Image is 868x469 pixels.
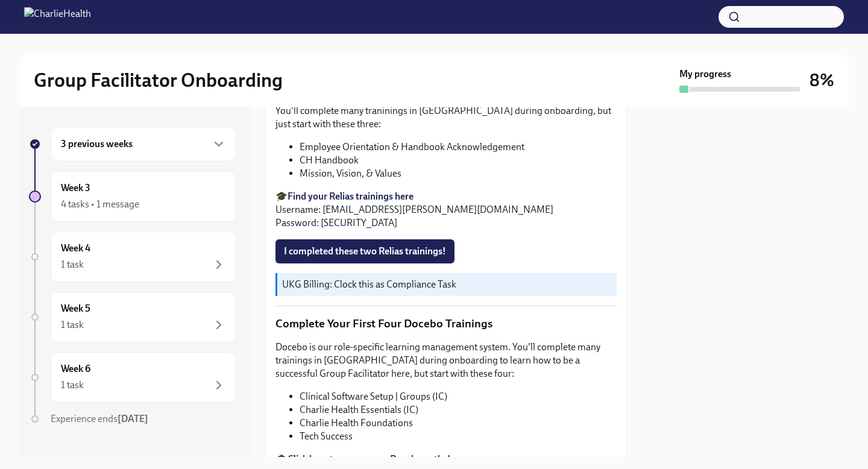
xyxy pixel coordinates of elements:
[275,104,617,131] p: You'll complete many traninings in [GEOGRAPHIC_DATA] during onboarding, but just start with these...
[118,413,148,424] strong: [DATE]
[275,341,617,380] p: Docebo is our role-specific learning management system. You'll complete many trainings in [GEOGRA...
[61,137,133,151] h6: 3 previous weeks
[61,242,90,255] h6: Week 4
[29,292,236,342] a: Week 51 task
[810,69,834,91] h3: 8%
[51,127,236,162] div: 3 previous weeks
[61,362,90,376] h6: Week 6
[275,239,454,263] button: I completed these two Relias trainings!
[34,68,283,92] h2: Group Facilitator Onboarding
[300,154,617,167] li: CH Handbook
[300,390,617,403] li: Clinical Software Setup | Groups (IC)
[61,302,90,315] h6: Week 5
[61,198,139,211] div: 4 tasks • 1 message
[51,413,148,424] span: Experience ends
[300,140,617,154] li: Employee Orientation & Handbook Acknowledgement
[282,278,612,291] p: UKG Billing: Clock this as Compliance Task
[679,68,731,81] strong: My progress
[300,430,617,443] li: Tech Success
[61,181,90,195] h6: Week 3
[300,403,617,417] li: Charlie Health Essentials (IC)
[61,379,84,392] div: 1 task
[275,316,617,332] p: Complete Your First Four Docebo Trainings
[288,190,414,202] a: Find your Relias trainings here
[24,7,91,27] img: CharlieHealth
[29,352,236,403] a: Week 61 task
[61,318,84,332] div: 1 task
[288,453,451,465] a: Click here to access your Docebo paths!
[275,190,617,230] p: 🎓 Username: [EMAIL_ADDRESS][PERSON_NAME][DOMAIN_NAME] Password: [SECURITY_DATA]
[284,245,446,257] span: I completed these two Relias trainings!
[300,417,617,430] li: Charlie Health Foundations
[29,171,236,222] a: Week 34 tasks • 1 message
[300,167,617,180] li: Mission, Vision, & Values
[61,258,84,271] div: 1 task
[29,231,236,282] a: Week 41 task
